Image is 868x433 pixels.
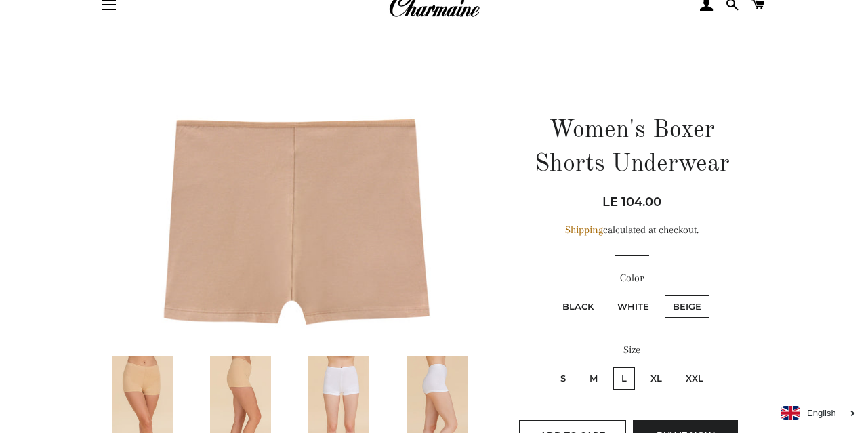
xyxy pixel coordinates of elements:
[565,224,603,236] a: Shipping
[609,295,657,318] label: White
[642,367,670,390] label: XL
[781,406,854,420] a: English
[678,367,711,390] label: XXL
[554,295,602,318] label: Black
[602,194,661,209] span: LE 104.00
[552,367,574,390] label: S
[512,270,752,287] label: Color
[512,222,752,239] div: calculated at checkout.
[99,89,482,344] img: Women's Boxer Shorts Underwear
[613,367,635,390] label: L
[665,295,709,318] label: Beige
[581,367,606,390] label: M
[512,114,752,182] h1: Women's Boxer Shorts Underwear
[512,342,752,358] label: Size
[807,409,836,417] i: English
